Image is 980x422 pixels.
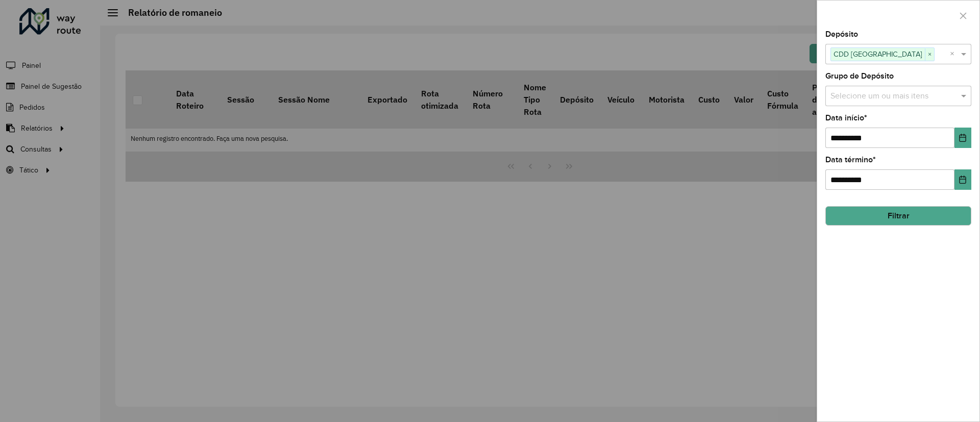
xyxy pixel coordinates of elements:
label: Data início [825,112,867,124]
button: Choose Date [954,169,971,190]
label: Grupo de Depósito [825,70,894,82]
span: Clear all [950,48,959,60]
span: CDD [GEOGRAPHIC_DATA] [831,48,925,60]
label: Depósito [825,28,858,40]
span: × [925,48,934,61]
button: Filtrar [825,206,971,226]
button: Choose Date [954,128,971,148]
label: Data término [825,154,876,166]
